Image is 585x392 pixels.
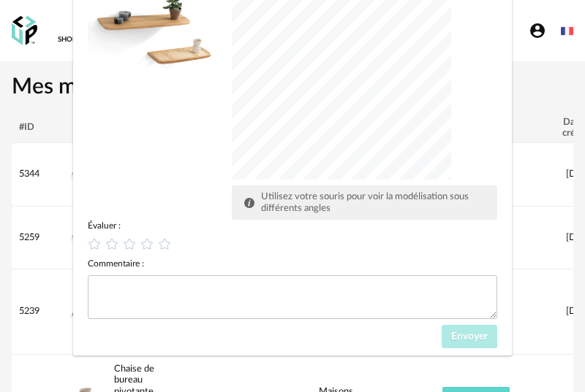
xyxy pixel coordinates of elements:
button: Envoyer [442,325,498,348]
div: Commentaire : [88,258,497,269]
span: Envoyer [451,331,488,342]
div: Évaluer : [88,220,497,231]
span: Utilisez votre souris pour voir la modélisation sous différents angles [261,192,469,213]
